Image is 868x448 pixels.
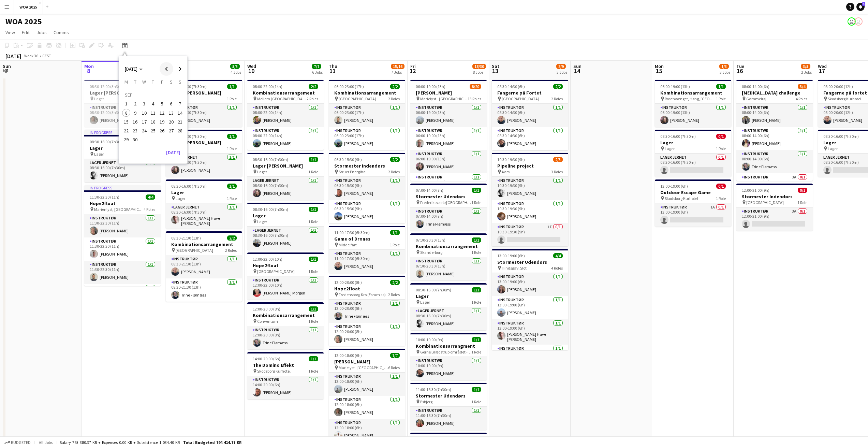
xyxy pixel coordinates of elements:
button: 14-09-2025 [176,109,185,117]
span: Jobs [36,29,47,35]
div: 08:00-14:00 (6h)3/4[MEDICAL_DATA] challenge Gammelrøj4 RolesInstruktør1/108:00-14:00 (6h)[PERSON_... [736,80,813,181]
span: W [142,79,146,85]
app-job-card: 08:30-12:00 (3h30m)1/1Lager [PERSON_NAME] Lager1 RoleInstruktør1/108:30-12:00 (3h30m)[PERSON_NAME] [84,80,161,127]
span: 1 Role [797,200,807,205]
button: 15-09-2025 [122,117,131,126]
app-job-card: 06:00-19:00 (13h)8/20[PERSON_NAME] Marielyst - [GEOGRAPHIC_DATA]13 RolesInstruktør1/106:00-19:00 ... [410,80,487,181]
a: Jobs [34,28,49,37]
h3: [PERSON_NAME] [410,90,487,96]
app-card-role: Instruktør1/110:30-19:30 (9h)[PERSON_NAME] [492,200,568,223]
span: 06:00-19:00 (13h) [416,84,445,89]
span: 2/2 [227,235,237,241]
span: 1 Role [471,200,481,205]
span: 11:30-22:30 (11h) [90,194,119,200]
app-job-card: 07:00-14:00 (7h)1/1Stormester Udendørs Frederiksværk/[GEOGRAPHIC_DATA]1 RoleInstruktør1/107:00-14... [410,184,487,231]
span: Lager [176,196,186,201]
span: Lager [257,169,267,174]
app-card-role: Instruktør1/107:00-14:00 (7h)Trine Flørnæss [410,207,487,231]
span: Lager [94,96,104,101]
app-job-card: 08:30-16:00 (7h30m)0/1Lager Lager1 RoleLager Jernet0/108:30-16:00 (7h30m) [655,130,731,177]
span: 08:30-16:00 (7h30m) [171,184,207,189]
div: 11:00-17:30 (6h30m)1/1Game of Drones Middelfart1 RoleInstruktør1/111:00-17:30 (6h30m)[PERSON_NAME] [329,226,405,273]
button: 10-09-2025 [140,109,149,117]
span: Frederiksværk/[GEOGRAPHIC_DATA] [420,200,471,205]
app-card-role: Instruktør1/108:30-21:30 (13h)[PERSON_NAME] [166,255,242,278]
span: 3/4 [798,84,807,89]
span: 16 [131,118,139,126]
app-job-card: 13:00-19:00 (6h)0/1Outdoor Escape Game Skodsborg Kurhotel1 RoleInstruktør1A0/113:00-19:00 (6h) [655,179,731,227]
app-card-role: Instruktør3A0/108:00-14:00 (6h) [736,173,813,197]
button: WOA 2025 [14,0,43,14]
span: Comms [54,29,69,35]
button: 26-09-2025 [158,126,166,135]
h3: Kombinationsarrangement [329,90,405,96]
button: 05-09-2025 [158,99,166,108]
span: 11 [149,109,157,117]
app-job-card: In progress11:30-22:30 (11h)4/4Hope2float Marienlyst, [GEOGRAPHIC_DATA]4 RolesInstruktør1/111:30-... [84,185,161,286]
a: Comms [51,28,72,37]
div: 08:30-21:30 (13h)2/2Kombinationsarrangement [GEOGRAPHIC_DATA]2 RolesInstruktør1/108:30-21:30 (13h... [166,231,242,302]
span: 28 [176,127,184,135]
span: 1/1 [472,188,481,193]
div: 07:30-20:30 (13h)1/1Kombinationsarrangement Skanderborg1 RoleInstruktør1/107:30-20:30 (13h)[PERSO... [410,233,487,280]
button: 02-09-2025 [131,99,139,108]
span: 1 [122,100,130,108]
span: 1 Role [390,242,400,247]
app-card-role: Lager Jernet0/108:30-16:00 (7h30m) [655,154,731,177]
h3: Lager [PERSON_NAME] [166,90,242,96]
span: 1/1 [227,134,237,139]
span: 1/1 [227,84,237,89]
span: 20 [167,118,175,126]
span: 29 [122,136,130,144]
span: 27 [167,127,175,135]
div: In progress08:30-16:00 (7h30m)1/1Lager Lager1 RoleLager Jernet1/108:30-16:00 (7h30m)[PERSON_NAME] [84,130,161,182]
button: 16-09-2025 [131,117,139,126]
span: [GEOGRAPHIC_DATA] [746,200,784,205]
span: T [134,79,136,85]
span: 4/4 [146,194,155,200]
button: 08-09-2025 [122,109,131,117]
app-card-role: Instruktør1/106:00-19:00 (13h)[PERSON_NAME] [410,127,487,150]
span: [DATE] [125,66,137,72]
span: 1 Role [716,146,726,151]
span: 1 Role [716,96,726,101]
app-job-card: 13:00-19:00 (6h)4/4Stormester Udendørs Hindsgavl Slot4 RolesInstruktør1/113:00-19:00 (6h)[PERSON_... [492,249,568,350]
button: Choose month and year [122,63,145,75]
button: 12-09-2025 [158,109,166,117]
h3: Outdoor Escape Game [655,189,731,196]
span: 3 Roles [551,169,563,174]
span: 08:30-16:00 (7h30m) [253,157,288,162]
span: 0/1 [798,188,807,193]
span: Lager [828,146,838,151]
span: [GEOGRAPHIC_DATA] [339,96,376,101]
button: 18-09-2025 [149,117,158,126]
button: 17-09-2025 [140,117,149,126]
span: 22 [122,127,130,135]
span: 17 [140,118,148,126]
app-card-role: Lager Jernet1/108:30-16:00 (7h30m)[PERSON_NAME] [166,154,242,177]
h3: Kombinationsarrangement [655,90,731,96]
span: 13 [167,109,175,117]
span: 11:00-17:30 (6h30m) [334,230,370,235]
h3: Lager [PERSON_NAME] [84,90,161,96]
button: Next month [173,62,187,76]
h3: Lager [PERSON_NAME] [247,163,324,169]
app-card-role: Instruktør1/108:00-14:00 (6h)[PERSON_NAME] [736,104,813,127]
app-card-role: Lager Jernet1/108:30-16:00 (7h30m)[PERSON_NAME] Have [PERSON_NAME] [166,203,242,229]
app-card-role: Lager Jernet1/108:30-16:00 (7h30m)[PERSON_NAME] [247,177,324,200]
app-card-role: Instruktør1/108:00-14:00 (6h)[PERSON_NAME] [736,127,813,150]
app-card-role: Instruktør1/106:00-19:00 (13h)[PERSON_NAME] [410,104,487,127]
button: 21-09-2025 [176,117,185,126]
app-job-card: 08:30-16:00 (7h30m)1/1Lager Lager1 RoleLager Jernet1/108:30-16:00 (7h30m)[PERSON_NAME] [247,203,324,250]
span: Skodsborg Kurhotel [828,96,861,101]
span: 25 [149,127,157,135]
app-card-role: Instruktør1/108:30-16:00 (7h30m)[PERSON_NAME] [166,104,242,127]
button: 22-09-2025 [122,126,131,135]
button: 28-09-2025 [176,126,185,135]
button: 25-09-2025 [149,126,158,135]
app-card-role: Instruktør1A0/113:00-19:00 (6h) [655,203,731,227]
div: 12:00-21:00 (9h)0/1Stormester Indendørs [GEOGRAPHIC_DATA]1 RoleInstruktør3A0/112:00-21:00 (9h) [736,184,813,231]
span: 2 Roles [307,96,318,101]
h3: Lager [166,189,242,196]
